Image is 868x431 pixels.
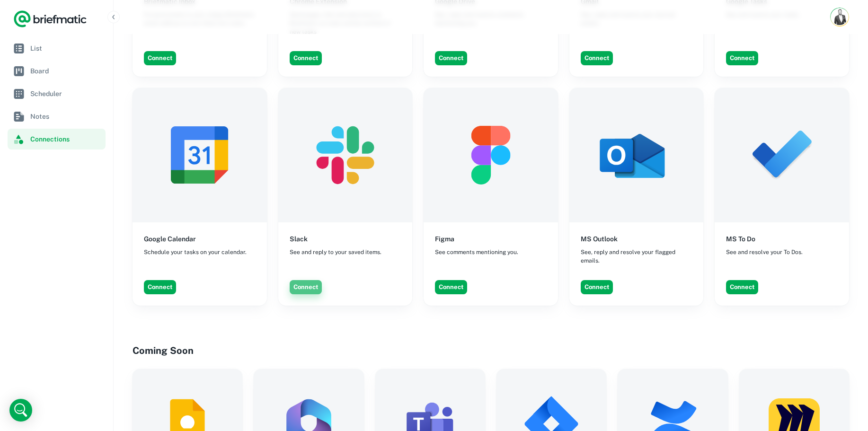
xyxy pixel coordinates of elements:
button: Account button [830,8,849,26]
button: Connect [290,280,322,294]
h6: MS Outlook [581,234,618,244]
span: Board [30,66,102,76]
div: Open Intercom Messenger [9,399,32,422]
img: Slack [278,88,413,222]
img: MS To Do [715,88,849,222]
button: Connect [726,280,758,294]
img: Figma [424,88,558,222]
span: Schedule your tasks on your calendar. [144,248,247,256]
span: List [30,43,102,53]
a: List [8,38,106,59]
a: Board [8,61,106,81]
img: MS Outlook [569,88,704,222]
span: Notes [30,111,102,122]
button: Connect [435,280,467,294]
h6: MS To Do [726,234,755,244]
span: See and reply to your saved items. [290,248,381,256]
button: Connect [435,51,467,65]
h6: Figma [435,234,454,244]
a: Notes [8,106,106,127]
h6: Slack [290,234,308,244]
h6: Google Calendar [144,234,196,244]
a: Scheduler [8,83,106,104]
a: Connections [8,129,106,150]
button: Connect [290,51,322,65]
span: See comments mentioning you. [435,248,518,256]
span: See, reply and resolve your flagged emails. [581,248,692,265]
button: Connect [726,51,758,65]
button: Connect [144,280,176,294]
a: Logo [13,9,87,28]
span: Scheduler [30,88,102,99]
h4: Coming Soon [133,343,849,358]
span: Connections [30,134,102,144]
button: Connect [581,51,613,65]
button: Connect [581,280,613,294]
img: Ted Montanus [832,9,848,25]
span: See and resolve your To Dos. [726,248,803,256]
img: Google Calendar [133,88,267,222]
button: Connect [144,51,176,65]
